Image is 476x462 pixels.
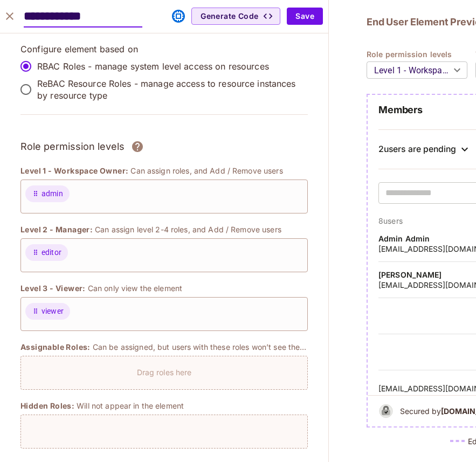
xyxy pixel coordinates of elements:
svg: This element was embedded [172,10,185,23]
span: Level 3 - Viewer: [20,283,86,294]
span: admin [42,188,63,199]
p: RBAC Roles - manage system level access on resources [37,60,269,72]
button: Save [287,8,323,25]
p: ReBAC Resource Roles - manage access to resource instances by resource type [37,78,299,101]
div: 2 users are pending [378,144,456,155]
h4: Role permission levels [367,49,475,59]
span: viewer [42,306,64,317]
p: Configure element based on [20,43,308,55]
p: Can only view the element [88,283,182,293]
p: Can be assigned, but users with these roles won’t see the element [93,342,308,352]
p: Can assign roles, and Add / Remove users [130,166,282,176]
p: Can assign level 2-4 roles, and Add / Remove users [95,224,281,235]
div: Level 1 - Workspace Owner [367,55,467,85]
p: Will not appear in the element [77,401,184,411]
span: Level 1 - Workspace Owner: [20,166,128,176]
h3: Role permission levels [20,139,125,155]
span: Assignable Roles: [20,342,91,353]
img: b&w logo [376,401,396,421]
span: Hidden Roles: [20,401,74,411]
span: Level 2 - Manager: [20,224,93,235]
p: Drag roles here [137,367,192,377]
span: editor [42,247,61,258]
svg: Assign roles to different permission levels and grant users the correct rights over each element.... [131,140,144,153]
button: Generate Code [191,8,280,25]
